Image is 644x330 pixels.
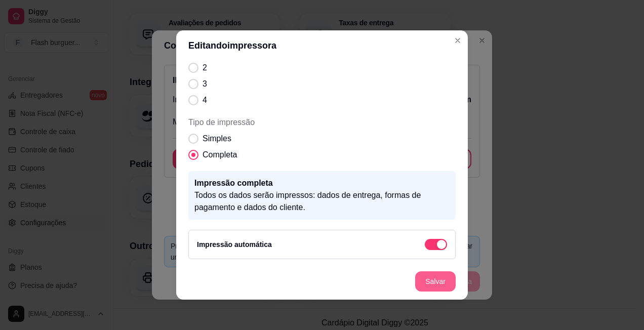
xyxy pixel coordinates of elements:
[203,133,231,145] span: Simples
[197,240,272,249] label: Impressão automática
[188,116,456,161] div: Tipo de impressão
[415,271,456,292] button: Salvar
[203,78,207,90] span: 3
[194,189,450,214] p: Todos os dados serão impressos: dados de entrega, formas de pagamento e dados do cliente.
[188,116,456,129] span: Tipo de impressão
[450,32,466,49] button: Close
[176,30,468,61] header: Editando impressora
[203,149,237,161] span: Completa
[203,94,207,106] span: 4
[194,177,450,189] p: Impressão completa
[203,62,207,74] span: 2
[188,29,456,106] div: Número de cópias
